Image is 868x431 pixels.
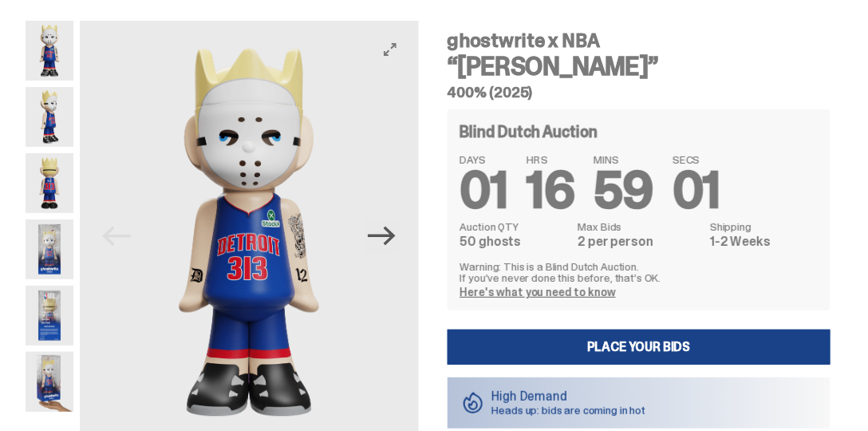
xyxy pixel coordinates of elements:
h3: “[PERSON_NAME]” [448,53,831,79]
img: eminem%20scale.png [26,352,73,412]
span: 01 [673,157,720,223]
img: Copy%20of%20Eminem_NBA_400_3.png [26,87,73,147]
dt: Auction QTY [460,221,569,232]
p: Warning: This is a Blind Dutch Auction. If you’ve never done this before, that’s OK. [460,261,819,283]
span: 01 [460,157,508,223]
a: Place your Bids [448,330,831,365]
span: MINS [594,154,653,165]
span: 16 [527,157,574,223]
span: DAYS [460,154,508,165]
p: Heads up: bids are coming in hot [492,405,646,416]
button: View full-screen [381,40,400,59]
img: Copy%20of%20Eminem_NBA_400_6.png [26,153,73,213]
span: 59 [594,157,653,223]
h5: 400% (2025) [448,85,831,100]
span: HRS [527,154,574,165]
img: Eminem_NBA_400_12.png [26,219,73,279]
a: Here's what you need to know [460,285,616,299]
h4: Blind Dutch Auction [460,124,598,140]
span: SECS [673,154,720,165]
button: Next [365,219,400,254]
h4: ghostwrite x NBA [448,31,831,50]
dd: 50 ghosts [460,235,569,248]
img: Eminem_NBA_400_13.png [26,286,73,346]
dd: 1-2 Weeks [710,235,818,248]
img: Copy%20of%20Eminem_NBA_400_1.png [26,21,73,81]
p: High Demand [492,390,646,403]
dt: Max Bids [578,221,700,232]
dd: 2 per person [578,235,700,248]
dt: Shipping [710,221,818,232]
